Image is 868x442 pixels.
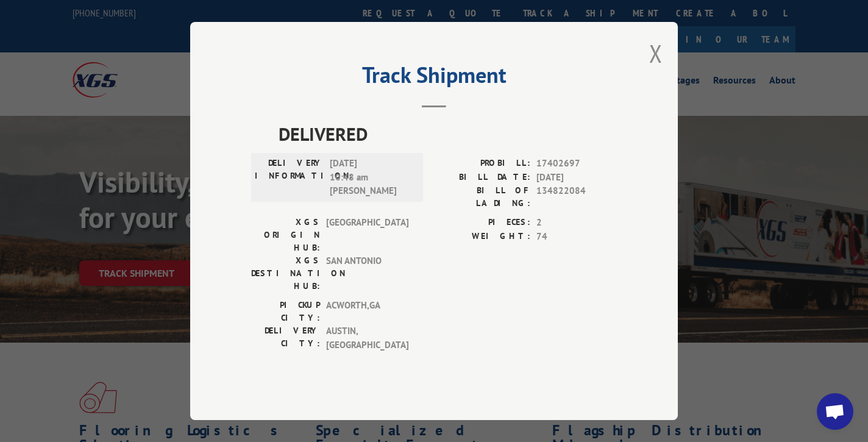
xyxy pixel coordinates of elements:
[326,216,408,254] span: [GEOGRAPHIC_DATA]
[251,66,617,90] h2: Track Shipment
[279,120,617,148] span: DELIVERED
[434,216,530,230] label: PIECES:
[536,184,617,210] span: 134822084
[536,230,617,244] span: 74
[434,171,530,185] label: BILL DATE:
[649,37,663,70] button: Close modal
[251,299,320,324] label: PICKUP CITY:
[434,184,530,210] label: BILL OF LADING:
[330,157,412,198] span: [DATE] 10:48 am [PERSON_NAME]
[255,157,324,198] label: DELIVERY INFORMATION:
[251,254,320,293] label: XGS DESTINATION HUB:
[434,230,530,244] label: WEIGHT:
[251,324,320,352] label: DELIVERY CITY:
[434,157,530,171] label: PROBILL:
[326,254,408,293] span: SAN ANTONIO
[536,216,617,230] span: 2
[536,157,617,171] span: 17402697
[817,393,853,430] div: Open chat
[326,324,408,352] span: AUSTIN , [GEOGRAPHIC_DATA]
[326,299,408,324] span: ACWORTH , GA
[536,171,617,185] span: [DATE]
[251,216,320,254] label: XGS ORIGIN HUB:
